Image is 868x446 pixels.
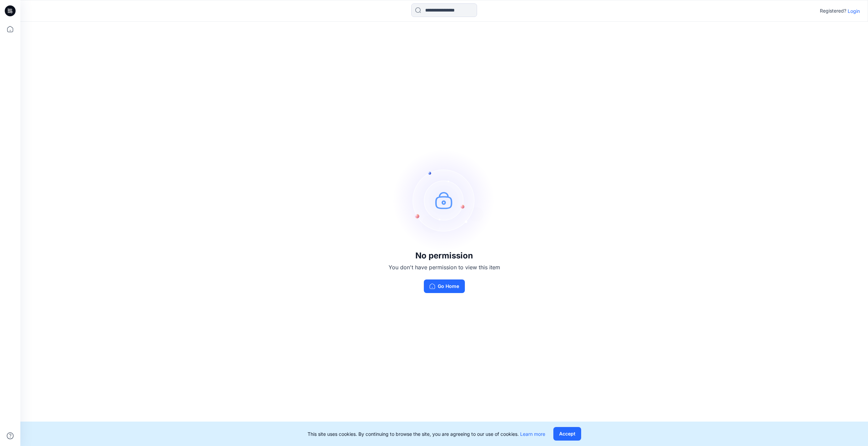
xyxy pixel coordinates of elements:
button: Go Home [424,279,465,293]
a: Learn more [520,431,545,437]
h3: No permission [389,251,500,260]
button: Accept [553,427,581,441]
p: This site uses cookies. By continuing to browse the site, you are agreeing to our use of cookies. [308,430,545,438]
p: Registered? [820,7,846,15]
p: You don't have permission to view this item [389,263,500,271]
img: no-perm.svg [393,149,495,251]
p: Login [848,7,860,15]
